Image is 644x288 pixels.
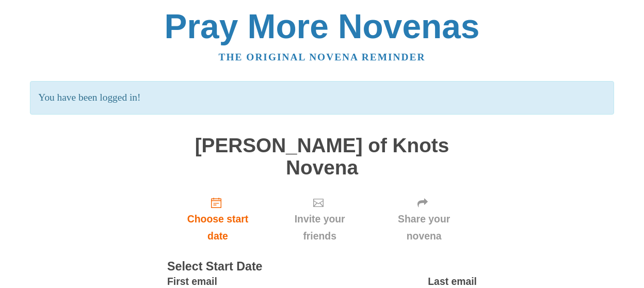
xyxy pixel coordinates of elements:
[30,81,614,115] p: You have been logged in!
[371,189,477,250] div: Click "Next" to confirm your start date first.
[178,211,258,245] span: Choose start date
[167,260,477,274] h3: Select Start Date
[219,52,426,62] a: The original novena reminder
[165,7,480,45] a: Pray More Novenas
[279,211,361,245] span: Invite your friends
[268,189,371,250] div: Click "Next" to confirm your start date first.
[167,135,477,179] h1: [PERSON_NAME] of Knots Novena
[381,211,466,245] span: Share your novena
[167,189,268,250] a: Choose start date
